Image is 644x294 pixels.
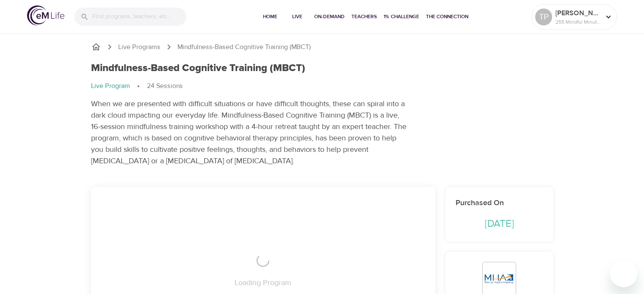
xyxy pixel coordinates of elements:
[147,81,183,91] p: 24 Sessions
[456,197,543,209] h6: Purchased On
[384,12,419,21] span: 1% Challenge
[91,81,553,91] nav: breadcrumb
[91,81,130,91] p: Live Program
[92,8,186,26] input: Find programs, teachers, etc...
[556,8,600,18] p: [PERSON_NAME]
[118,42,160,52] a: Live Programs
[235,277,291,289] p: Loading Program
[426,12,468,21] span: The Connection
[177,42,311,52] p: Mindfulness-Based Cognitive Training (MBCT)
[456,216,543,231] p: [DATE]
[91,98,409,167] p: When we are presented with difficult situations or have difficult thoughts, these can spiral into...
[91,62,305,74] h1: Mindfulness-Based Cognitive Training (MBCT)
[351,12,377,21] span: Teachers
[556,18,600,26] p: 255 Mindful Minutes
[91,42,553,52] nav: breadcrumb
[287,12,307,21] span: Live
[260,12,280,21] span: Home
[610,260,637,287] iframe: Button to launch messaging window
[535,8,552,25] div: TP
[27,5,64,25] img: logo
[314,12,345,21] span: On-Demand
